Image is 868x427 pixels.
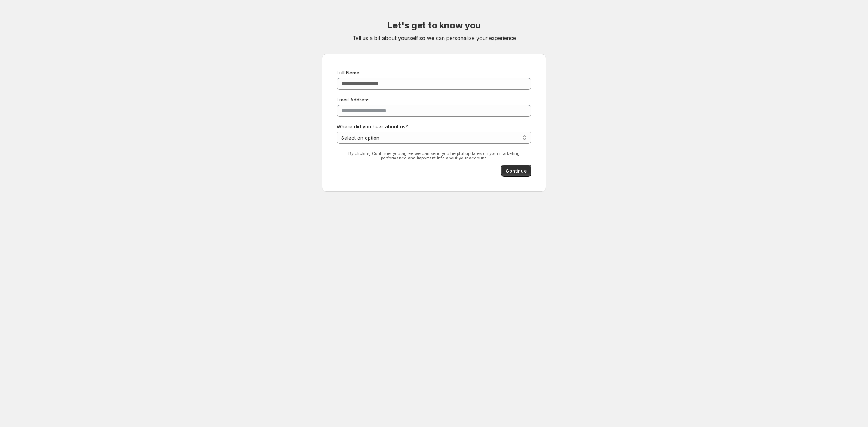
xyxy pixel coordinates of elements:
[337,97,370,103] span: Email Address
[387,19,481,31] h2: Let's get to know you
[337,70,360,76] span: Full Name
[501,165,531,177] button: Continue
[505,167,527,174] span: Continue
[352,34,516,42] p: Tell us a bit about yourself so we can personalize your experience
[337,151,531,160] p: By clicking Continue, you agree we can send you helpful updates on your marketing performance and...
[337,123,408,129] span: Where did you hear about us?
